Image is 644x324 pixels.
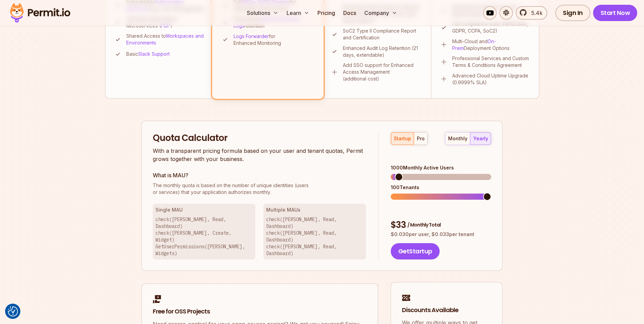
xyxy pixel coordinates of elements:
a: Logs Forwarder [234,33,269,39]
img: Permit logo [7,1,73,24]
p: Multi-Cloud and Deployment Options [452,38,531,52]
h2: Quota Calculator [153,132,366,144]
h2: Free for OSS Projects [153,307,367,316]
span: / Monthly Total [407,221,441,228]
span: The monthly quota is based on the number of unique identities (users [153,182,366,189]
p: Enhanced Audit Log Retention (21 days, extendable) [343,45,423,58]
span: 5.4k [527,9,542,17]
a: PDP [161,23,170,29]
p: Professional Services and Custom Terms & Conditions Agreement [452,55,531,69]
p: With a transparent pricing formula based on your user and tenant quotas, Permit grows together wi... [153,147,366,163]
img: Revisit consent button [8,306,18,317]
a: Docs [341,6,359,20]
button: Company [362,6,400,20]
p: $ 0.030 per user, $ 0.033 per tenant [391,231,491,238]
p: Basic [126,51,170,57]
h3: Single MAU [155,206,253,213]
p: check([PERSON_NAME], Read, Dashboard) check([PERSON_NAME], Read, Dashboard) check([PERSON_NAME], ... [266,216,363,257]
button: Learn [284,6,312,20]
button: Solutions [244,6,281,20]
h3: What is MAU? [153,171,366,179]
div: monthly [448,135,467,142]
p: check([PERSON_NAME], Read, Dashboard) check([PERSON_NAME], Create, Widget) GetUserPermissions([PE... [155,216,253,257]
button: GetStartup [391,243,440,259]
a: 5.4k [516,6,547,20]
p: Shared Access to [126,33,205,46]
div: pro [417,135,425,142]
p: Add SSO support for Enhanced Access Management (additional cost) [343,62,423,82]
p: or services) that your application authorizes monthly. [153,182,366,196]
a: Pricing [315,6,338,20]
a: On-Prem [452,38,496,51]
h3: Multiple MAUs [266,206,363,213]
p: Advanced Cloud Uptime Upgrade (0.9999% SLA) [452,72,531,86]
a: Sign In [555,5,590,21]
div: 1000 Monthly Active Users [391,164,491,171]
div: $ 33 [391,219,491,231]
h2: Discounts Available [402,306,491,314]
a: Slack Support [138,51,170,57]
p: for Enhanced Monitoring [234,33,315,47]
p: SoC2 Type II Compliance Report and Certification [343,28,423,41]
div: 100 Tenants [391,184,491,191]
button: Consent Preferences [8,306,18,317]
p: Full Compliance Suite (HIPAA BAA, GDPR, CCPA, SoC2) [452,21,531,34]
a: Start Now [593,5,638,21]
